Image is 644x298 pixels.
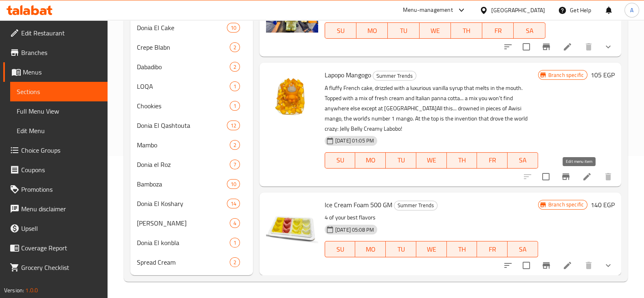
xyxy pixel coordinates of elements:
[10,82,108,101] a: Sections
[230,140,240,150] div: items
[25,285,38,296] span: 1.0.0
[536,37,556,57] button: Branch-specific-item
[230,259,240,266] span: 2
[389,243,413,255] span: TU
[130,233,253,252] div: Donia El konbla1
[603,42,613,52] svg: Show Choices
[17,87,101,96] span: Sections
[227,180,240,188] span: 10
[130,77,253,96] div: LOQA1
[511,154,535,166] span: SA
[137,199,227,208] div: Donia El Koshary
[137,238,230,248] div: Donia El konbla
[137,81,230,91] div: LOQA
[416,241,447,257] button: WE
[130,252,253,272] div: Spread Cream2
[21,184,101,194] span: Promotions
[137,42,230,52] div: Crepe Blabn
[137,218,230,228] span: [PERSON_NAME]
[447,241,477,257] button: TH
[598,256,618,275] button: show more
[3,62,108,82] a: Menus
[137,160,230,169] span: Donia el Roz
[332,226,377,234] span: [DATE] 05:08 PM
[21,243,101,253] span: Coverage Report
[21,48,101,57] span: Branches
[486,25,510,37] span: FR
[227,200,240,208] span: 14
[358,243,382,255] span: MO
[21,263,101,272] span: Grocery Checklist
[556,167,576,186] button: Branch-specific-item
[498,256,518,275] button: sort-choices
[10,101,108,121] a: Full Menu View
[130,194,253,213] div: Donia El Koshary14
[137,140,230,150] span: Mambo
[230,257,240,267] div: items
[480,154,504,166] span: FR
[482,22,514,39] button: FR
[563,261,572,270] a: Edit menu item
[227,24,240,32] span: 10
[137,257,230,267] div: Spread Cream
[355,241,386,257] button: MO
[230,141,240,149] span: 2
[130,135,253,155] div: Mambo2
[3,23,108,43] a: Edit Restaurant
[227,121,240,130] div: items
[403,5,453,15] div: Menu-management
[137,121,227,130] div: Donia El Qashtouta
[4,285,24,296] span: Version:
[630,6,633,15] span: A
[227,179,240,189] div: items
[137,101,230,111] span: Chookies
[230,219,240,227] span: 4
[325,213,538,223] p: 4 of your best flavors
[325,22,356,39] button: SU
[332,137,377,145] span: [DATE] 01:05 PM
[325,241,356,257] button: SU
[3,219,108,238] a: Upsell
[450,243,474,255] span: TH
[591,199,615,210] h6: 140 EGP
[230,62,240,72] div: items
[420,154,444,166] span: WE
[358,154,382,166] span: MO
[137,179,227,189] div: Bamboza
[328,243,352,255] span: SU
[17,106,101,116] span: Full Menu View
[447,152,477,169] button: TH
[603,261,613,270] svg: Show Choices
[230,102,240,110] span: 1
[394,201,437,210] div: Summer Trends
[130,155,253,174] div: Donia el Roz7
[356,22,388,39] button: MO
[328,154,352,166] span: SU
[508,152,538,169] button: SA
[21,204,101,214] span: Menu disclaimer
[130,213,253,233] div: [PERSON_NAME]4
[355,152,386,169] button: MO
[518,38,535,55] span: Select to update
[325,199,392,211] span: Ice Cream Foam 500 GM
[130,116,253,135] div: Donia El Qashtouta12
[545,71,587,79] span: Branch specific
[454,25,479,37] span: TH
[21,28,101,38] span: Edit Restaurant
[598,37,618,57] button: show more
[388,22,419,39] button: TU
[230,81,240,91] div: items
[130,174,253,194] div: Bamboza10
[423,25,448,37] span: WE
[511,243,535,255] span: SA
[545,201,587,208] span: Branch specific
[579,37,598,57] button: delete
[391,25,416,37] span: TU
[230,160,240,169] div: items
[137,62,230,72] span: Dabadibo
[477,152,508,169] button: FR
[325,83,538,134] p: A fluffy French cake, drizzled with a luxurious vanilla syrup that melts in the mouth. Topped wit...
